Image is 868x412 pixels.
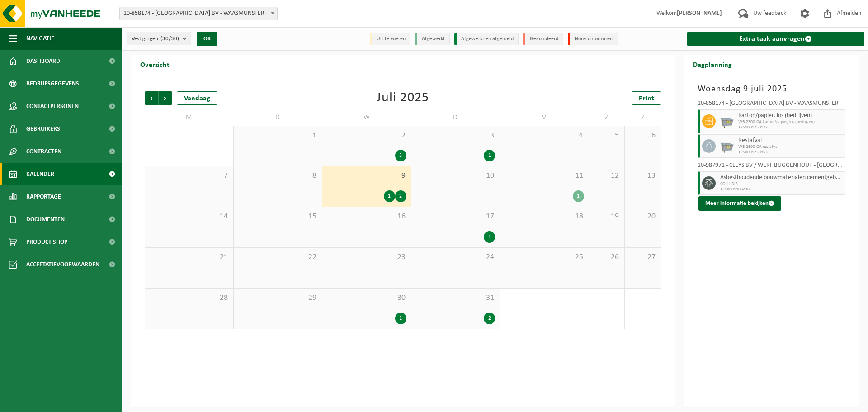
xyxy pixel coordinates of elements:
[177,91,217,105] div: Vandaag
[150,171,229,181] span: 7
[26,140,61,163] span: Contracten
[720,114,734,128] img: WB-2500-GAL-GY-01
[327,252,406,262] span: 23
[416,212,495,222] span: 17
[629,252,656,262] span: 27
[594,212,620,222] span: 19
[119,7,278,20] span: 10-858174 - CLEYS BV - WAASMUNSTER
[26,231,67,253] span: Product Shop
[395,150,406,161] div: 3
[416,131,495,141] span: 3
[594,171,620,181] span: 12
[370,33,410,45] li: Uit te voeren
[26,50,60,72] span: Dashboard
[238,131,318,141] span: 1
[632,91,661,105] a: Print
[594,131,620,141] span: 5
[416,293,495,303] span: 31
[629,212,656,222] span: 20
[698,196,781,211] button: Meer informatie bekijken
[505,171,584,181] span: 11
[322,109,411,126] td: W
[505,252,584,262] span: 25
[505,131,584,141] span: 4
[132,32,179,46] span: Vestigingen
[415,33,450,45] li: Afgewerkt
[327,293,406,303] span: 30
[395,190,406,202] div: 2
[677,10,722,17] strong: [PERSON_NAME]
[377,91,429,105] div: Juli 2025
[411,109,500,126] td: D
[625,109,661,126] td: Z
[197,32,217,46] button: OK
[720,139,734,153] img: WB-2500-GAL-GY-01
[484,150,495,161] div: 1
[684,55,741,73] h2: Dagplanning
[26,118,60,140] span: Gebruikers
[384,190,395,202] div: 1
[505,212,584,222] span: 18
[454,33,519,45] li: Afgewerkt en afgemeld
[327,171,406,181] span: 9
[629,131,656,141] span: 6
[26,27,54,50] span: Navigatie
[150,293,229,303] span: 28
[484,313,495,324] div: 2
[120,7,277,20] span: 10-858174 - CLEYS BV - WAASMUNSTER
[160,36,179,42] count: (30/30)
[629,171,656,181] span: 13
[738,125,843,130] span: T250001250122
[26,185,61,208] span: Rapportage
[26,253,99,276] span: Acceptatievoorwaarden
[698,82,846,96] h3: Woensdag 9 juli 2025
[159,91,172,105] span: Volgende
[523,33,563,45] li: Geannuleerd
[131,55,179,73] h2: Overzicht
[327,212,406,222] span: 16
[150,252,229,262] span: 21
[738,144,843,150] span: WB-2500-GA restafval
[150,212,229,222] span: 14
[720,187,843,192] span: T250001988238
[698,162,846,171] div: 10-987971 - CLEYS BV / WERF BUGGENHOUT - [GEOGRAPHIC_DATA]
[738,150,843,155] span: T250001250953
[145,109,234,126] td: M
[416,252,495,262] span: 24
[145,91,158,105] span: Vorige
[573,190,584,202] div: 1
[127,32,191,45] button: Vestigingen(30/30)
[687,32,865,46] a: Extra taak aanvragen
[720,181,843,187] span: COLLI DIS
[238,252,318,262] span: 22
[238,171,318,181] span: 8
[738,112,843,119] span: Karton/papier, los (bedrijven)
[26,72,79,95] span: Bedrijfsgegevens
[589,109,625,126] td: Z
[738,137,843,144] span: Restafval
[500,109,589,126] td: V
[698,100,846,109] div: 10-858174 - [GEOGRAPHIC_DATA] BV - WAASMUNSTER
[238,293,318,303] span: 29
[26,163,54,185] span: Kalender
[416,171,495,181] span: 10
[234,109,323,126] td: D
[327,131,406,141] span: 2
[568,33,618,45] li: Non-conformiteit
[238,212,318,222] span: 15
[484,231,495,243] div: 1
[738,119,843,125] span: WB-2500-GA karton/papier, los (bedrijven)
[594,252,620,262] span: 26
[26,95,79,118] span: Contactpersonen
[720,174,843,181] span: Asbesthoudende bouwmaterialen cementgebonden (hechtgebonden)
[639,95,654,102] span: Print
[395,313,406,324] div: 1
[26,208,65,231] span: Documenten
